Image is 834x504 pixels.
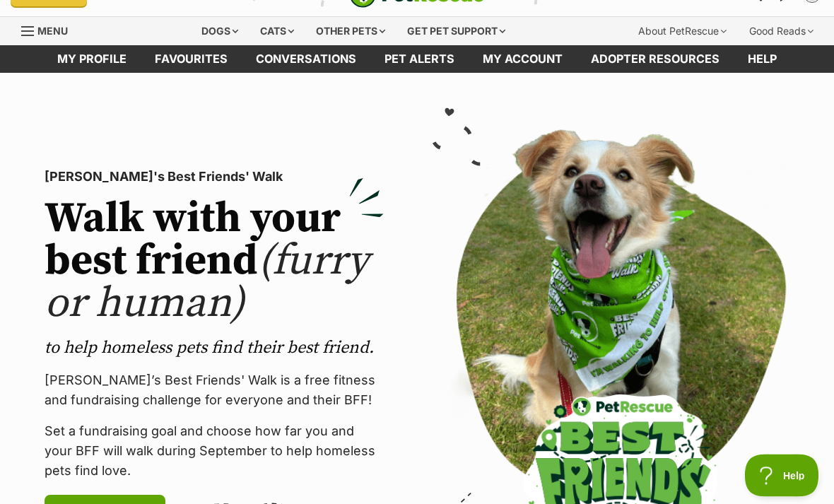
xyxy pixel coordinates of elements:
[45,168,384,187] p: [PERSON_NAME]'s Best Friends' Walk
[141,46,242,74] a: Favourites
[734,46,791,74] a: Help
[45,199,384,326] h2: Walk with your best friend
[43,46,141,74] a: My profile
[45,371,384,411] p: [PERSON_NAME]’s Best Friends' Walk is a free fitness and fundraising challenge for everyone and t...
[242,46,370,74] a: conversations
[370,46,469,74] a: Pet alerts
[45,422,384,481] p: Set a fundraising goal and choose how far you and your BFF will walk during September to help hom...
[250,18,304,46] div: Cats
[37,25,68,37] span: Menu
[745,455,820,497] iframe: Help Scout Beacon - Open
[45,235,369,331] span: (furry or human)
[628,18,736,46] div: About PetRescue
[577,46,734,74] a: Adopter resources
[469,46,577,74] a: My account
[45,337,384,360] p: to help homeless pets find their best friend.
[192,18,248,46] div: Dogs
[739,18,823,46] div: Good Reads
[397,18,515,46] div: Get pet support
[306,18,395,46] div: Other pets
[21,18,78,43] a: Menu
